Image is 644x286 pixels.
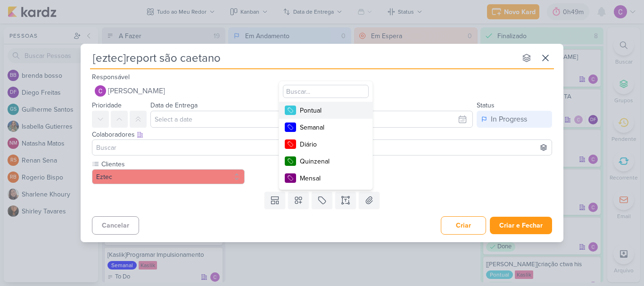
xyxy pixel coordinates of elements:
button: Mensal [279,170,372,187]
button: Diário [279,136,372,153]
input: Buscar... [283,85,369,98]
label: Clientes [100,159,245,169]
div: Mensal [300,173,361,183]
label: Data de Entrega [150,101,198,109]
label: Prioridade [92,101,122,109]
div: Pontual [300,106,361,115]
button: Criar [441,216,486,235]
input: Kard Sem Título [90,49,516,66]
label: Status [477,101,495,109]
div: Quinzenal [300,156,361,166]
input: Select a date [150,111,473,128]
div: Semanal [300,123,361,132]
img: Carlos Lima [95,85,106,97]
button: In Progress [477,111,552,128]
button: Quinzenal [279,153,372,170]
button: Pontual [279,102,372,119]
button: [PERSON_NAME] [92,82,552,99]
label: Responsável [92,73,130,81]
div: In Progress [491,114,527,125]
button: Criar e Fechar [490,217,552,234]
span: [PERSON_NAME] [108,85,165,97]
button: Cancelar [92,216,139,235]
div: Colaboradores [92,130,552,139]
input: Buscar [94,142,550,153]
div: Diário [300,139,361,149]
button: Semanal [279,119,372,136]
button: Eztec [92,169,245,184]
